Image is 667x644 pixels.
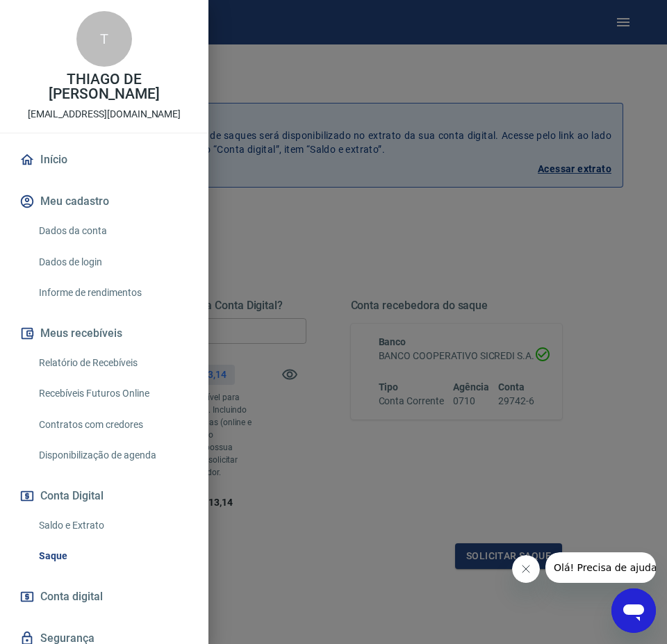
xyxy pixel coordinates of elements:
iframe: Botão para abrir a janela de mensagens [611,588,656,633]
a: Relatório de Recebíveis [33,349,192,377]
p: THIAGO DE [PERSON_NAME] [11,72,197,101]
span: Conta digital [40,587,103,606]
button: Meu cadastro [17,186,192,217]
a: Conta digital [17,581,192,612]
p: [EMAIL_ADDRESS][DOMAIN_NAME] [28,107,181,122]
a: Informe de rendimentos [33,279,192,307]
a: Saldo e Extrato [33,511,192,540]
iframe: Mensagem da empresa [545,552,656,583]
a: Início [17,145,192,175]
button: Conta Digital [17,481,192,511]
button: Meus recebíveis [17,318,192,349]
a: Disponibilização de agenda [33,441,192,470]
a: Dados da conta [33,217,192,245]
a: Dados de login [33,248,192,276]
a: Saque [33,542,192,570]
a: Recebíveis Futuros Online [33,379,192,408]
span: Olá! Precisa de ajuda? [8,10,117,21]
iframe: Fechar mensagem [512,555,540,583]
a: Contratos com credores [33,411,192,439]
div: T [76,11,132,67]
